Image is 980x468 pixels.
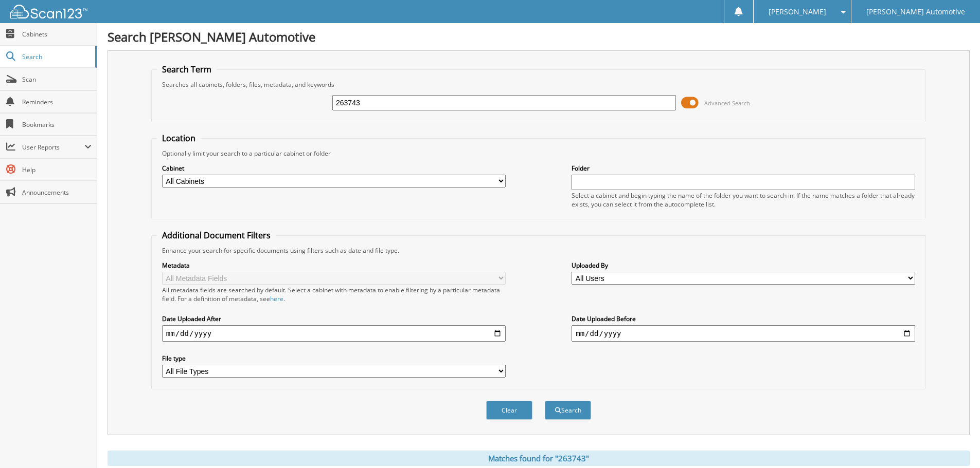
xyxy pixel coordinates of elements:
[22,188,92,197] span: Announcements
[769,9,826,15] span: [PERSON_NAME]
[162,314,506,323] label: Date Uploaded After
[157,149,920,158] div: Optionally limit your search to a particular cabinet or folder
[10,5,87,18] img: scan123-logo-white.svg
[270,294,283,303] a: here
[162,164,506,173] label: Cabinet
[22,98,92,106] span: Reminders
[704,99,750,107] span: Advanced Search
[157,230,276,241] legend: Additional Document Filters
[22,30,92,39] span: Cabinets
[157,64,217,75] legend: Search Term
[22,75,92,84] span: Scan
[162,354,506,363] label: File type
[22,52,90,61] span: Search
[572,191,915,209] div: Select a cabinet and begin typing the name of the folder you want to search in. If the name match...
[162,325,506,342] input: start
[22,143,84,152] span: User Reports
[866,9,965,15] span: [PERSON_NAME] Automotive
[162,261,506,270] label: Metadata
[157,246,920,255] div: Enhance your search for specific documents using filters such as date and file type.
[572,325,915,342] input: end
[157,133,201,144] legend: Location
[22,120,92,129] span: Bookmarks
[108,451,970,466] div: Matches found for "263743"
[572,164,915,173] label: Folder
[572,314,915,323] label: Date Uploaded Before
[545,401,591,420] button: Search
[486,401,532,420] button: Clear
[157,80,920,89] div: Searches all cabinets, folders, files, metadata, and keywords
[572,261,915,270] label: Uploaded By
[162,286,506,303] div: All metadata fields are searched by default. Select a cabinet with metadata to enable filtering b...
[22,165,92,174] span: Help
[108,28,970,45] h1: Search [PERSON_NAME] Automotive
